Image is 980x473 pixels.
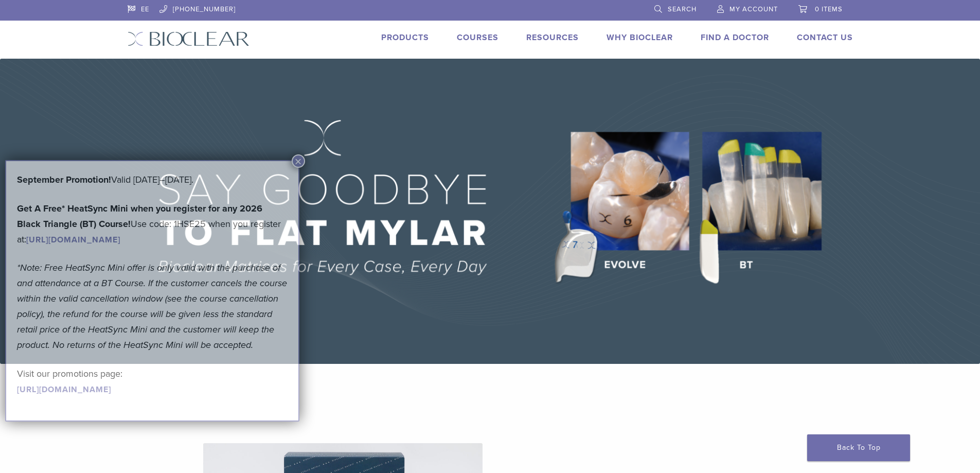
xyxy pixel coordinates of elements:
[526,32,579,43] a: Resources
[17,384,111,395] a: [URL][DOMAIN_NAME]
[17,203,262,230] strong: Get A Free* HeatSync Mini when you register for any 2026 Black Triangle (BT) Course!
[128,31,250,46] img: Bioclear
[729,5,778,13] span: My Account
[17,262,287,351] em: *Note: Free HeatSync Mini offer is only valid with the purchase of and attendance at a BT Course....
[807,434,910,461] a: Back To Top
[701,32,769,43] a: Find A Doctor
[26,235,120,245] a: [URL][DOMAIN_NAME]
[292,154,305,168] button: Close
[381,32,429,43] a: Products
[17,366,288,397] p: Visit our promotions page:
[457,32,498,43] a: Courses
[17,172,288,187] p: Valid [DATE]–[DATE].
[17,174,111,185] b: September Promotion!
[797,32,853,43] a: Contact Us
[815,5,843,13] span: 0 items
[17,201,288,247] p: Use code: 1HSE25 when you register at:
[607,32,673,43] a: Why Bioclear
[668,5,697,13] span: Search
